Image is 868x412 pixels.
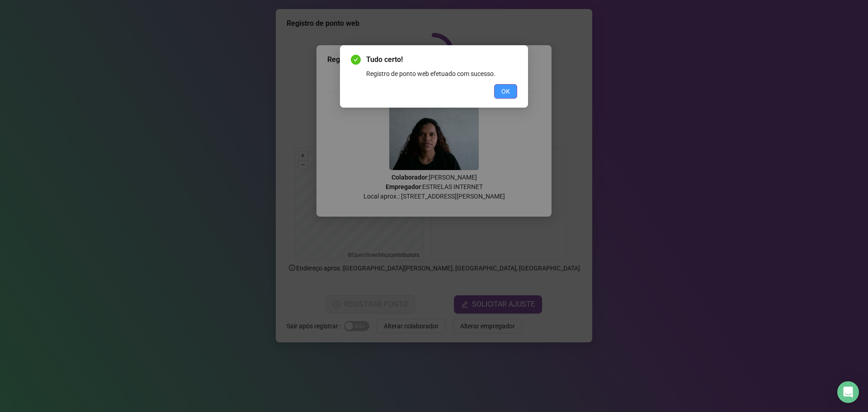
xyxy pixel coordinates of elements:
button: OK [494,84,517,99]
div: Open Intercom Messenger [837,381,859,403]
span: check-circle [351,55,361,65]
div: Registro de ponto web efetuado com sucesso. [366,69,517,79]
span: Tudo certo! [366,54,517,65]
span: OK [501,86,510,96]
